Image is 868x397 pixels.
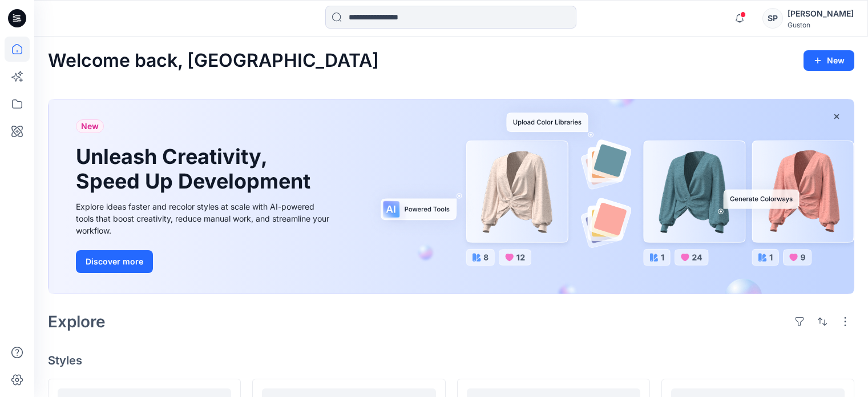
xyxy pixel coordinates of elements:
div: Guston [788,21,854,29]
h2: Explore [48,312,106,331]
button: New [804,50,854,71]
h2: Welcome back, [GEOGRAPHIC_DATA] [48,50,379,71]
div: [PERSON_NAME] [788,7,854,21]
button: Discover more [76,250,153,273]
h4: Styles [48,354,854,367]
div: SP [762,8,783,29]
a: Discover more [76,250,333,273]
div: Explore ideas faster and recolor styles at scale with AI-powered tools that boost creativity, red... [76,200,333,236]
span: New [81,119,99,133]
h1: Unleash Creativity, Speed Up Development [76,145,316,194]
